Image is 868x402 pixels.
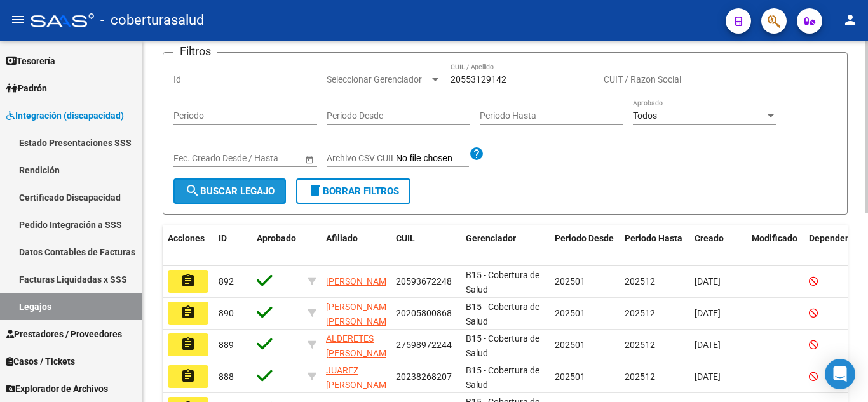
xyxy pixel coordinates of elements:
datatable-header-cell: Periodo Hasta [620,225,689,267]
span: 202512 [625,340,655,350]
span: 202512 [625,308,655,318]
mat-icon: assignment [180,273,196,288]
input: Fecha inicio [173,153,220,164]
mat-icon: assignment [180,368,196,384]
datatable-header-cell: ID [214,225,252,267]
span: Periodo Hasta [625,233,682,243]
span: 202501 [555,276,585,286]
span: Padrón [6,81,47,95]
span: [DATE] [695,308,721,318]
span: 890 [219,308,234,318]
mat-icon: person [843,12,858,27]
h3: Filtros [173,43,217,60]
datatable-header-cell: Acciones [163,225,214,267]
span: ID [219,233,227,243]
span: - coberturasalud [100,6,204,34]
span: [DATE] [695,340,721,350]
span: 20205800868 [396,308,452,318]
span: Buscar Legajo [185,185,275,197]
span: Todos [633,111,657,121]
mat-icon: search [185,183,200,198]
span: B15 - Cobertura de Salud [466,333,539,358]
datatable-header-cell: Periodo Desde [550,225,620,267]
datatable-header-cell: CUIL [391,225,461,267]
span: Creado [695,233,724,243]
span: Modificado [752,233,797,243]
div: Open Intercom Messenger [825,359,855,389]
button: Buscar Legajo [173,178,286,204]
span: [PERSON_NAME] [326,276,394,286]
span: Afiliado [326,233,358,243]
span: 202501 [555,308,585,318]
button: Open calendar [302,152,316,166]
span: B15 - Cobertura de Salud [466,302,539,326]
span: [DATE] [695,372,721,382]
span: 889 [219,340,234,350]
span: Integración (discapacidad) [6,109,124,123]
span: Explorador de Archivos [6,382,108,396]
span: Tesorería [6,54,55,68]
button: Borrar Filtros [296,178,410,204]
span: B15 - Cobertura de Salud [466,365,539,390]
span: 27598972244 [396,340,452,350]
input: Archivo CSV CUIL [396,153,469,164]
span: Casos / Tickets [6,354,75,368]
datatable-header-cell: Afiliado [321,225,391,267]
span: 202501 [555,372,585,382]
mat-icon: assignment [180,337,196,352]
span: [DATE] [695,276,721,286]
span: B15 - Cobertura de Salud [466,270,539,295]
span: Aprobado [257,233,296,243]
span: ALDERETES [PERSON_NAME] [326,333,394,358]
span: 892 [219,276,234,286]
span: CUIL [396,233,415,243]
span: Periodo Desde [555,233,614,243]
datatable-header-cell: Gerenciador [461,225,550,267]
mat-icon: assignment [180,305,196,320]
datatable-header-cell: Aprobado [252,225,302,267]
mat-icon: help [469,146,484,161]
span: 888 [219,372,234,382]
span: Archivo CSV CUIL [327,153,396,163]
datatable-header-cell: Creado [689,225,747,267]
span: 202512 [625,372,655,382]
datatable-header-cell: Modificado [747,225,804,267]
mat-icon: menu [10,12,25,27]
span: JUAREZ [PERSON_NAME] [326,365,394,390]
input: Fecha fin [231,153,293,164]
span: [PERSON_NAME] [PERSON_NAME] [326,302,394,326]
mat-icon: delete [308,183,323,198]
span: 202512 [625,276,655,286]
span: Borrar Filtros [308,185,399,197]
span: Acciones [168,233,205,243]
span: Gerenciador [466,233,516,243]
span: Seleccionar Gerenciador [327,74,430,85]
span: 202501 [555,340,585,350]
span: 20238268207 [396,372,452,382]
span: Prestadores / Proveedores [6,327,122,341]
span: Dependencia [809,233,862,243]
span: 20593672248 [396,276,452,286]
